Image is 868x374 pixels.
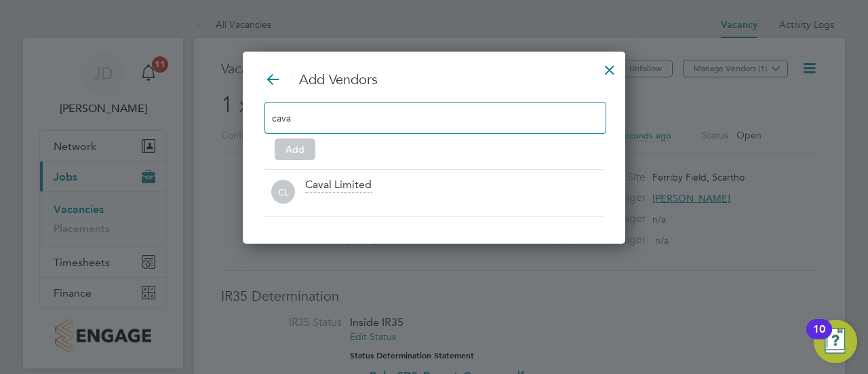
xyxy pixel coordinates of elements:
[271,181,295,204] span: CL
[813,329,825,347] div: 10
[305,178,372,193] div: Caval Limited
[275,138,315,160] button: Add
[272,109,357,126] input: Search vendors...
[814,320,857,363] button: Open Resource Center, 10 new notifications
[264,71,604,88] h3: Add Vendors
